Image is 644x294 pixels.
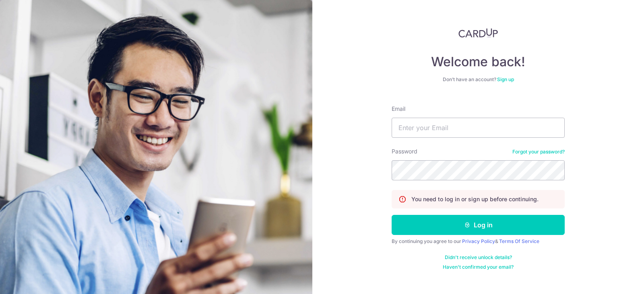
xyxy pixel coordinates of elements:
label: Email [392,105,405,113]
img: CardUp Logo [458,28,498,38]
a: Privacy Policy [462,238,495,244]
a: Forgot your password? [512,149,565,155]
button: Log in [392,215,565,235]
label: Password [392,147,417,155]
input: Enter your Email [392,118,565,138]
a: Sign up [497,76,514,82]
a: Haven't confirmed your email? [443,264,514,270]
h4: Welcome back! [392,54,565,70]
div: By continuing you agree to our & [392,238,565,245]
a: Didn't receive unlock details? [445,254,512,261]
div: Don’t have an account? [392,76,565,83]
a: Terms Of Service [499,238,539,244]
p: You need to log in or sign up before continuing. [411,195,539,203]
